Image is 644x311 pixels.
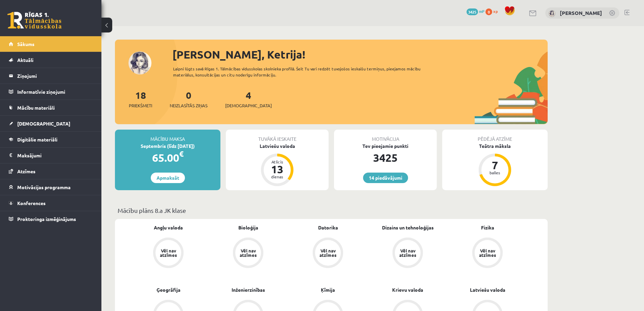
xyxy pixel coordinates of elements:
[225,102,272,109] span: [DEMOGRAPHIC_DATA]
[485,8,492,15] span: 0
[363,173,408,183] a: 14 piedāvājumi
[170,102,208,109] span: Neizlasītās ziņas
[9,52,93,68] a: Aktuāli
[442,142,548,187] a: Teātra māksla 7 balles
[334,150,437,166] div: 3425
[225,89,272,109] a: 4[DEMOGRAPHIC_DATA]
[129,89,152,109] a: 18Priekšmeti
[17,136,57,142] span: Digitālie materiāli
[157,286,181,293] a: Ģeogrāfija
[549,10,555,17] img: Ketrija Kuguliņa
[7,12,62,29] a: Rīgas 1. Tālmācības vidusskola
[226,142,329,150] div: Latviešu valoda
[9,116,93,131] a: [DEMOGRAPHIC_DATA]
[478,248,497,257] div: Vēl nav atzīmes
[159,248,178,257] div: Vēl nav atzīmes
[239,248,258,257] div: Vēl nav atzīmes
[442,130,548,142] div: Pēdējā atzīme
[382,224,434,231] a: Dizains un tehnoloģijas
[318,248,337,257] div: Vēl nav atzīmes
[9,163,93,179] a: Atzīmes
[232,286,265,293] a: Inženierzinības
[9,179,93,195] a: Motivācijas programma
[118,206,545,215] p: Mācību plāns 8.a JK klase
[334,130,437,142] div: Motivācija
[17,148,93,163] legend: Maksājumi
[154,224,183,231] a: Angļu valoda
[479,8,484,14] span: mP
[267,160,287,164] div: Atlicis
[9,68,93,84] a: Ziņojumi
[288,238,368,269] a: Vēl nav atzīmes
[493,8,498,14] span: xp
[448,238,527,269] a: Vēl nav atzīmes
[17,216,76,222] span: Proktoringa izmēģinājums
[115,130,220,142] div: Mācību maksa
[17,200,46,206] span: Konferences
[151,173,185,183] a: Apmaksāt
[9,148,93,163] a: Maksājumi
[9,195,93,211] a: Konferences
[170,89,208,109] a: 0Neizlasītās ziņas
[17,168,35,174] span: Atzīmes
[173,66,433,78] div: Laipni lūgts savā Rīgas 1. Tālmācības vidusskolas skolnieka profilā. Šeit Tu vari redzēt tuvojošo...
[334,142,437,150] div: Tev pieejamie punkti
[17,68,93,84] legend: Ziņojumi
[318,224,338,231] a: Datorika
[172,46,548,63] div: [PERSON_NAME], Ketrija!
[17,184,71,190] span: Motivācijas programma
[267,164,287,175] div: 13
[485,160,505,171] div: 7
[226,142,329,187] a: Latviešu valoda Atlicis 13 dienas
[9,100,93,115] a: Mācību materiāli
[368,238,448,269] a: Vēl nav atzīmes
[115,142,220,150] div: Septembris (līdz [DATE])
[17,84,93,99] legend: Informatīvie ziņojumi
[485,171,505,175] div: balles
[128,238,208,269] a: Vēl nav atzīmes
[470,286,505,293] a: Latviešu valoda
[267,175,287,179] div: dienas
[467,8,478,15] span: 3425
[398,248,417,257] div: Vēl nav atzīmes
[115,150,220,166] div: 65.00
[481,224,494,231] a: Fizika
[17,120,70,127] span: [DEMOGRAPHIC_DATA]
[238,224,258,231] a: Bioloģija
[9,132,93,147] a: Digitālie materiāli
[17,105,55,111] span: Mācību materiāli
[208,238,288,269] a: Vēl nav atzīmes
[17,41,34,47] span: Sākums
[17,57,33,63] span: Aktuāli
[321,286,335,293] a: Ķīmija
[442,142,548,150] div: Teātra māksla
[392,286,423,293] a: Krievu valoda
[467,8,484,14] a: 3425 mP
[560,9,602,16] a: [PERSON_NAME]
[485,8,501,14] a: 0 xp
[226,130,329,142] div: Tuvākā ieskaite
[129,102,152,109] span: Priekšmeti
[9,36,93,52] a: Sākums
[9,211,93,227] a: Proktoringa izmēģinājums
[9,84,93,99] a: Informatīvie ziņojumi
[179,149,184,159] span: €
